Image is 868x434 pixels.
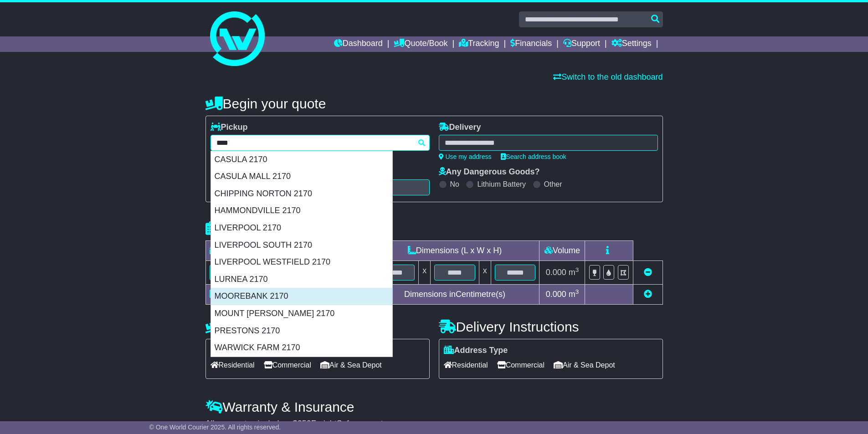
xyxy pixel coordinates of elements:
[298,419,311,428] span: 250
[211,288,392,305] div: MOOREBANK 2170
[569,290,579,299] span: m
[370,241,539,261] td: Dimensions (L x W x H)
[444,358,488,372] span: Residential
[149,424,281,431] span: © One World Courier 2025. All rights reserved.
[459,36,499,52] a: Tracking
[419,261,431,285] td: x
[211,305,392,322] div: MOUNT [PERSON_NAME] 2170
[644,290,652,299] a: Add new item
[205,241,282,261] td: Type
[211,151,392,168] div: CASULA 2170
[211,135,430,151] typeahead: Please provide city
[211,185,392,203] div: CHIPPING NORTON 2170
[439,167,540,177] label: Any Dangerous Goods?
[497,358,544,372] span: Commercial
[479,261,491,285] td: x
[211,339,392,357] div: WARWICK FARM 2170
[264,358,311,372] span: Commercial
[444,346,508,356] label: Address Type
[546,268,566,277] span: 0.000
[439,123,481,133] label: Delivery
[205,319,430,334] h4: Pickup Instructions
[211,168,392,185] div: CASULA MALL 2170
[334,36,383,52] a: Dashboard
[394,36,447,52] a: Quote/Book
[553,72,663,82] a: Switch to the old dashboard
[205,285,282,305] td: Total
[569,268,579,277] span: m
[205,96,663,111] h4: Begin your quote
[501,153,566,160] a: Search address book
[510,36,552,52] a: Financials
[211,271,392,288] div: LURNEA 2170
[211,202,392,220] div: HAMMONDVILLE 2170
[544,180,562,189] label: Other
[644,268,652,277] a: Remove this item
[575,288,579,295] sup: 3
[563,36,600,52] a: Support
[477,180,526,189] label: Lithium Battery
[205,221,320,236] h4: Package details |
[439,319,663,334] h4: Delivery Instructions
[211,358,255,372] span: Residential
[205,419,663,429] div: All our quotes include a $ FreightSafe warranty.
[211,220,392,237] div: LIVERPOOL 2170
[211,237,392,254] div: LIVERPOOL SOUTH 2170
[539,241,585,261] td: Volume
[546,290,566,299] span: 0.000
[554,358,615,372] span: Air & Sea Depot
[575,266,579,273] sup: 3
[211,254,392,271] div: LIVERPOOL WESTFIELD 2170
[211,123,248,133] label: Pickup
[370,285,539,305] td: Dimensions in Centimetre(s)
[439,153,492,160] a: Use my address
[611,36,652,52] a: Settings
[205,399,663,414] h4: Warranty & Insurance
[211,322,392,340] div: PRESTONS 2170
[320,358,382,372] span: Air & Sea Depot
[450,180,459,189] label: No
